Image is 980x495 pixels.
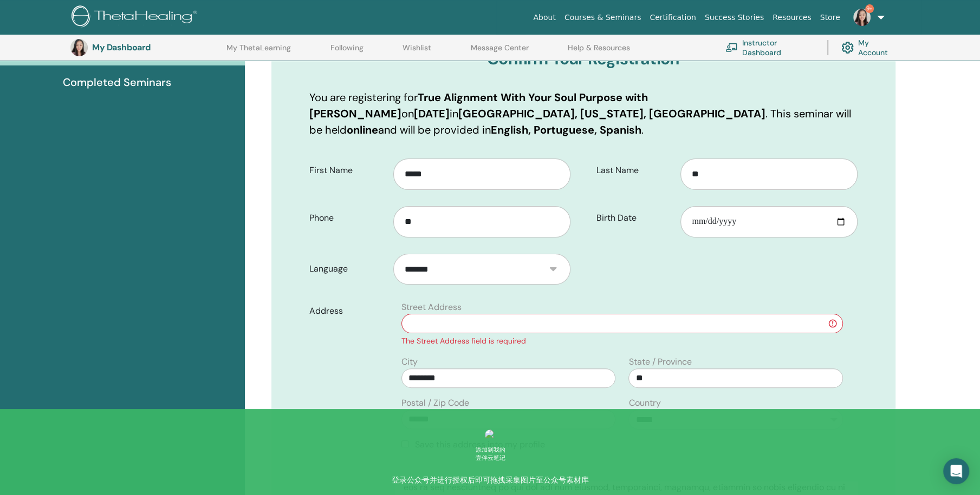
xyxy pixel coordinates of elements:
label: Last Name [588,160,681,181]
a: My ThetaLearning [226,43,291,61]
a: Store [816,8,845,28]
h3: My Dashboard [92,42,200,52]
div: Open Intercom Messenger [943,458,969,484]
b: True Alignment With Your Soul Purpose with [PERSON_NAME] [309,90,648,121]
a: Following [330,43,364,61]
a: Wishlist [403,43,431,61]
label: Language [301,259,394,279]
label: Birth Date [588,208,681,228]
b: [GEOGRAPHIC_DATA], [US_STATE], [GEOGRAPHIC_DATA] [458,107,765,121]
div: The Street Address field is required [401,335,842,347]
b: online [347,123,378,137]
label: Phone [301,208,394,228]
img: default.jpg [853,9,871,26]
span: 9+ [865,4,874,13]
label: Country [628,397,660,410]
a: Help & Resources [568,43,630,61]
img: logo.png [72,5,201,30]
b: English, Portuguese, Spanish [491,123,641,137]
label: City [401,355,418,368]
a: Certification [645,8,700,28]
a: About [529,8,560,28]
label: Street Address [401,301,462,314]
a: My Account [841,36,899,60]
label: Postal / Zip Code [401,397,469,410]
a: Message Center [471,43,529,61]
img: default.jpg [70,39,88,56]
a: Courses & Seminars [560,8,646,28]
a: Resources [768,8,816,28]
img: chalkboard-teacher.svg [725,43,738,52]
a: Instructor Dashboard [725,36,814,60]
img: cog.svg [841,39,854,57]
a: Success Stories [700,8,768,28]
b: [DATE] [414,107,450,121]
label: State / Province [628,355,691,368]
label: First Name [301,160,394,181]
h3: Confirm Your Registration [309,49,858,69]
p: You are registering for on in . This seminar will be held and will be provided in . [309,89,858,138]
label: Address [301,301,395,321]
span: Completed Seminars [63,74,171,90]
